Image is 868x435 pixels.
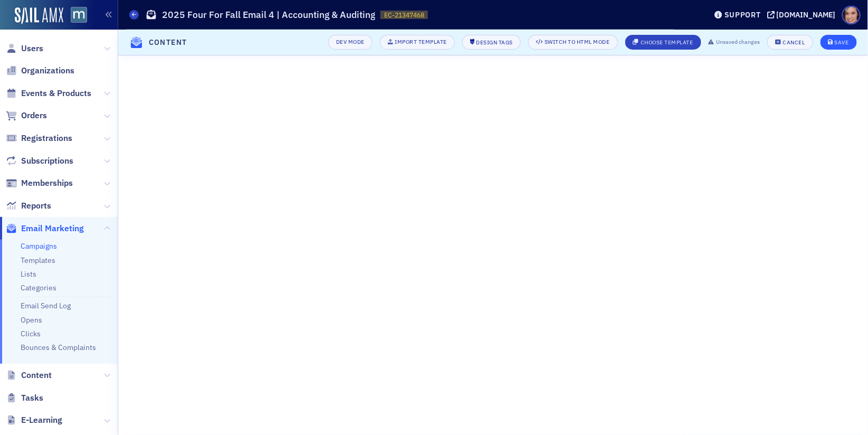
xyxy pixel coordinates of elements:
button: [DOMAIN_NAME] [767,11,840,18]
span: Profile [842,6,861,24]
a: Opens [21,315,42,325]
a: Orders [6,110,47,121]
button: Switch to HTML Mode [528,35,618,50]
a: Clicks [21,329,41,338]
div: [DOMAIN_NAME] [777,10,836,20]
span: Events & Products [21,88,91,99]
a: Subscriptions [6,155,73,167]
div: Choose Template [641,40,693,45]
button: Choose Template [625,35,701,50]
a: Campaigns [21,241,57,251]
button: Save [821,35,857,50]
a: Reports [6,200,51,212]
button: Import Template [380,35,455,50]
span: Tasks [21,392,43,404]
a: Users [6,43,43,54]
a: Categories [21,283,56,292]
a: E-Learning [6,414,62,426]
span: E-Learning [21,414,62,426]
button: Design Tags [462,35,521,50]
img: SailAMX [71,7,87,23]
span: Registrations [21,133,72,144]
div: Support [724,10,761,20]
div: Import Template [395,39,447,45]
button: Dev Mode [328,35,373,50]
span: Content [21,370,52,381]
a: Lists [21,269,36,279]
a: Tasks [6,392,43,404]
h4: Content [149,37,187,48]
div: Cancel [783,40,805,45]
a: Email Send Log [21,301,71,310]
a: Registrations [6,133,72,144]
h1: 2025 Four For Fall Email 4 | Accounting & Auditing [162,8,375,21]
a: Bounces & Complaints [21,343,96,352]
span: Memberships [21,177,73,189]
img: SailAMX [15,7,63,24]
span: Email Marketing [21,223,84,234]
div: Switch to HTML Mode [545,39,610,45]
span: Users [21,43,43,54]
span: Subscriptions [21,155,73,167]
div: Design Tags [476,40,513,45]
a: Memberships [6,177,73,189]
span: Reports [21,200,51,212]
a: Organizations [6,65,74,77]
a: Events & Products [6,88,91,99]
a: Content [6,370,52,381]
span: EC-21347468 [384,11,424,20]
a: View Homepage [63,7,87,25]
div: Save [835,40,849,45]
span: Unsaved changes [716,38,760,46]
a: Templates [21,256,55,265]
a: Email Marketing [6,223,84,234]
span: Organizations [21,65,74,77]
button: Cancel [767,35,813,50]
span: Orders [21,110,47,121]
